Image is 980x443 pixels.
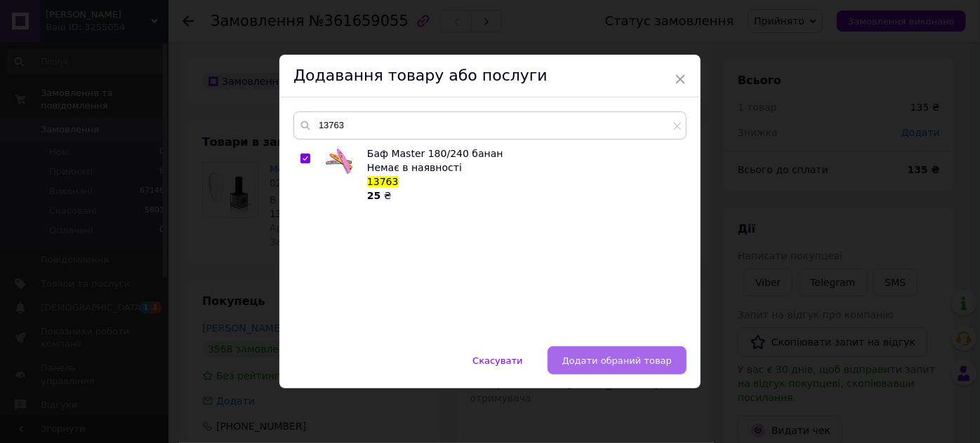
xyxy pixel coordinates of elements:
span: Скасувати [472,355,522,366]
input: Пошук за товарами та послугами [293,111,687,139]
span: Додати обраний товар [562,355,672,366]
button: Скасувати [458,346,537,374]
div: ₴ [367,189,679,203]
b: 25 [367,190,380,201]
img: Баф Master 180/240 банан [325,146,353,175]
div: Немає в наявності [367,161,679,175]
span: Баф Master 180/240 банан [367,148,503,159]
button: Додати обраний товар [548,346,687,374]
span: × [674,67,687,91]
div: Додавання товару або послуги [279,55,701,97]
span: 13763 [367,176,399,187]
